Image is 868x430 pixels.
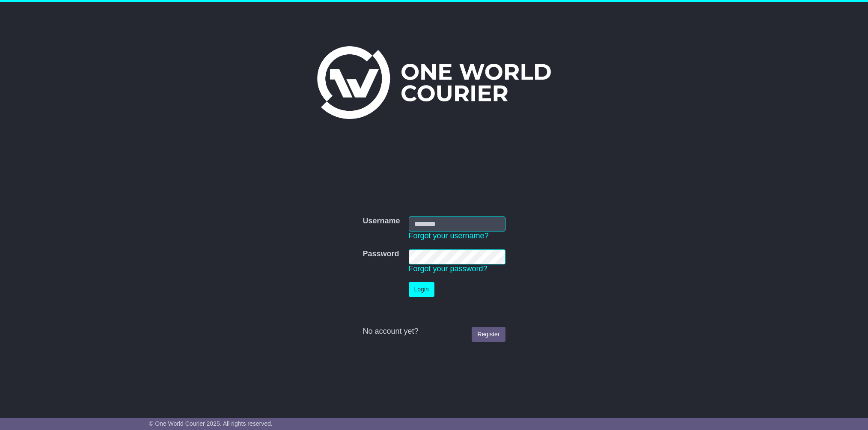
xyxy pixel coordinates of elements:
[363,249,399,259] label: Password
[363,327,505,336] div: No account yet?
[363,216,400,226] label: Username
[472,327,505,342] a: Register
[409,264,488,273] a: Forgot your password?
[409,231,489,240] a: Forgot your username?
[317,46,551,119] img: One World
[409,282,434,297] button: Login
[149,420,273,427] span: © One World Courier 2025. All rights reserved.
